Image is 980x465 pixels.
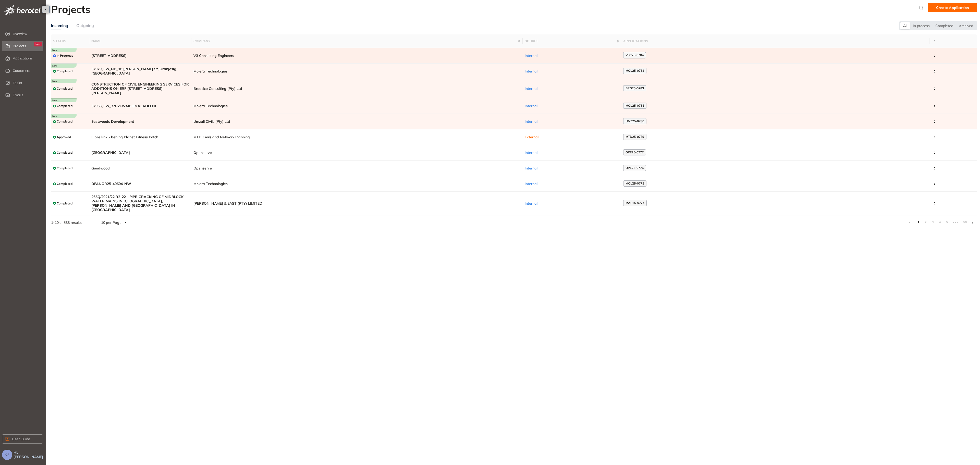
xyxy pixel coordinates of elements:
[193,104,521,108] span: Molera Technologies
[91,195,189,212] span: 265Q/2021/22 R2-22 - PIPE-CRACKING OF MIDBLOCK WATER MAINS IN [GEOGRAPHIC_DATA], [PERSON_NAME] AN...
[57,69,72,73] span: Completed
[91,166,189,170] span: Goodwood
[525,38,615,44] span: Source
[193,38,517,44] span: Company
[930,218,935,226] a: 3
[91,119,189,124] span: Eastwoods Development
[962,218,967,226] a: 59
[525,69,619,74] div: Internal
[193,151,521,155] span: Openserve
[969,218,977,227] li: Next Page
[626,201,644,205] span: MAR25-0774
[626,151,644,154] span: OPE25-0777
[91,151,189,155] span: [GEOGRAPHIC_DATA]
[621,34,929,48] th: Applications
[64,220,82,225] span: 588 results
[956,22,976,29] div: Archived
[43,220,90,225] div: of
[193,119,521,124] span: Umzali Civils (Pty) Ltd
[91,182,189,186] span: DFANOR25-40604-NW
[626,53,644,57] span: V3C25-0784
[933,22,956,29] div: Completed
[936,5,969,10] span: Create Application
[193,201,521,206] span: [PERSON_NAME] & EAST (PTY) LIMITED
[4,5,41,15] img: logo
[51,34,89,48] th: Status
[905,218,914,227] li: Previous Page
[525,54,619,58] div: Internal
[525,182,619,186] div: Internal
[928,3,977,12] button: Create Application
[937,218,942,226] a: 4
[525,151,619,155] div: Internal
[57,135,71,139] span: Approved
[57,202,72,205] span: Completed
[626,119,644,123] span: UMZ25-0780
[13,78,42,88] span: Tasks
[2,434,43,444] button: User Guide
[13,66,42,76] span: Customers
[13,44,26,48] span: Projects
[57,120,72,123] span: Completed
[525,104,619,108] div: Internal
[193,166,521,170] span: Openserve
[525,119,619,124] div: Internal
[523,34,621,48] th: Source
[76,22,94,29] div: Outgoing
[962,218,967,227] li: 59
[5,453,9,457] span: CF
[13,29,42,39] span: Overview
[193,135,521,139] span: MTD Civils and Network Planning
[12,436,30,442] span: User Guide
[193,69,521,74] span: Molera Technologies
[51,220,59,225] strong: 1 - 10
[191,34,523,48] th: Company
[923,218,928,227] li: 2
[13,56,33,60] span: Applications
[916,218,921,227] li: 1
[51,22,68,29] div: Incoming
[951,218,960,227] li: Next 5 Pages
[944,218,949,226] a: 5
[626,135,644,139] span: MTD25-0779
[923,218,928,226] a: 2
[13,93,23,97] span: Emails
[916,218,921,226] a: 1
[910,22,933,29] div: In process
[57,87,72,90] span: Completed
[525,87,619,91] div: Internal
[626,69,644,72] span: MOL25-0782
[937,218,942,227] li: 4
[900,22,910,29] div: All
[57,104,72,108] span: Completed
[57,182,72,186] span: Completed
[626,182,644,185] span: MOL25-0775
[193,87,521,91] span: Broadco Consulting (Pty) Ltd
[57,166,72,170] span: Completed
[91,82,189,95] span: CONSTRUCTION OF CIVIL ENGINEERING SERVICES FOR ADDITIONS ON ERF [STREET_ADDRESS][PERSON_NAME]
[525,135,619,139] div: External
[626,87,644,90] span: BRO25-0783
[193,54,521,58] span: V3 Consulting Engineers
[51,3,90,15] h2: Projects
[951,218,960,227] span: •••
[89,34,191,48] th: Name
[2,450,12,460] button: CF
[626,166,644,170] span: OPE25-0776
[944,218,949,227] li: 5
[91,67,189,76] span: 37979_FW_NB_16 [PERSON_NAME] St, Oranjesig, [GEOGRAPHIC_DATA]
[91,54,189,58] span: [STREET_ADDRESS]
[57,54,73,57] span: In Progress
[57,151,72,154] span: Completed
[91,135,189,139] span: Fibre link - behing Planet Fitness Potch
[34,42,42,46] div: New
[193,182,521,186] span: Molera Technologies
[525,201,619,206] div: Internal
[525,166,619,170] div: Internal
[14,450,44,459] span: Hi, [PERSON_NAME]
[91,104,189,108] span: 37963_FW_37R2+WMB EMALAHLENI
[930,218,935,227] li: 3
[626,104,644,107] span: MOL25-0781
